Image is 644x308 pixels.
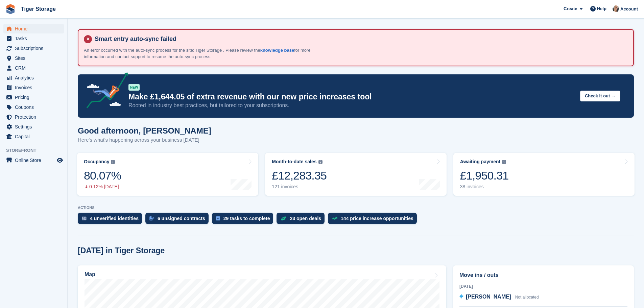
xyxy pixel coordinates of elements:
img: contract_signature_icon-13c848040528278c33f63329250d36e43548de30e8caae1d1a13099fd9432cc5.svg [149,216,154,220]
img: price-adjustments-announcement-icon-8257ccfd72463d97f412b2fc003d46551f7dbcb40ab6d574587a9cd5c0d94... [81,72,128,111]
span: Invoices [15,83,55,92]
button: Check it out → [580,91,620,102]
div: £12,283.35 [272,169,327,183]
a: menu [3,102,64,112]
img: icon-info-grey-7440780725fd019a000dd9b08b2336e03edf1995a4989e88bcd33f0948082b44.svg [111,160,115,164]
span: Pricing [15,93,55,102]
img: icon-info-grey-7440780725fd019a000dd9b08b2336e03edf1995a4989e88bcd33f0948082b44.svg [318,160,323,164]
img: price_increase_opportunities-93ffe204e8149a01c8c9dc8f82e8f89637d9d84a8eef4429ea346261dce0b2c0.svg [332,217,337,220]
a: 6 unsigned contracts [145,213,212,228]
span: Not allocated [515,295,539,300]
div: Awaiting payment [460,159,501,165]
p: An error occurred with the auto-sync process for the site: Tiger Storage . Please review the for ... [84,47,320,60]
h1: Good afternoon, [PERSON_NAME] [78,126,211,135]
span: Storefront [6,147,67,154]
span: Account [620,6,638,13]
span: Sites [15,53,55,63]
a: 29 tasks to complete [212,213,277,228]
div: Occupancy [84,159,109,165]
span: Create [564,5,577,12]
span: Settings [15,122,55,132]
span: Protection [15,112,55,122]
div: 4 unverified identities [90,216,139,221]
img: verify_identity-adf6edd0f0f0b5bbfe63781bf79b02c33cf7c696d77639b501bdc392416b5a36.svg [82,216,87,220]
a: knowledge base [260,48,294,53]
a: menu [3,34,64,43]
a: [PERSON_NAME] Not allocated [459,293,539,302]
img: icon-info-grey-7440780725fd019a000dd9b08b2336e03edf1995a4989e88bcd33f0948082b44.svg [502,160,506,164]
span: Tasks [15,34,55,43]
div: NEW [128,84,140,91]
div: 80.07% [84,169,121,183]
a: menu [3,93,64,102]
p: Make £1,644.05 of extra revenue with our new price increases tool [128,92,575,102]
a: menu [3,73,64,82]
a: menu [3,83,64,92]
span: CRM [15,63,55,73]
span: Online Store [15,156,55,165]
a: Month-to-date sales £12,283.35 121 invoices [265,153,446,196]
a: menu [3,122,64,132]
a: menu [3,63,64,73]
span: Analytics [15,73,55,82]
a: Awaiting payment £1,950.31 38 invoices [453,153,635,196]
a: menu [3,156,64,165]
a: 23 open deals [277,213,328,228]
a: Tiger Storage [18,3,58,15]
div: £1,950.31 [460,169,509,183]
div: [DATE] [459,283,627,289]
a: menu [3,132,64,141]
p: Rooted in industry best practices, but tailored to your subscriptions. [128,102,575,109]
div: 6 unsigned contracts [158,216,205,221]
div: Month-to-date sales [272,159,316,165]
a: Occupancy 80.07% 0.12% [DATE] [77,153,258,196]
h2: [DATE] in Tiger Storage [78,246,165,255]
div: 0.12% [DATE] [84,184,121,190]
span: Help [597,5,606,12]
a: menu [3,112,64,122]
img: stora-icon-8386f47178a22dfd0bd8f6a31ec36ba5ce8667c1dd55bd0f319d3a0aa187defe.svg [5,4,16,14]
a: menu [3,24,64,33]
img: Becky Martin [613,5,619,12]
p: Here's what's happening across your business [DATE] [78,136,211,144]
img: deal-1b604bf984904fb50ccaf53a9ad4b4a5d6e5aea283cecdc64d6e3604feb123c2.svg [281,216,286,221]
h4: Smart entry auto-sync failed [92,35,628,43]
span: Subscriptions [15,44,55,53]
h2: Map [85,271,95,278]
a: Preview store [56,156,64,164]
a: menu [3,53,64,63]
div: 23 open deals [290,216,321,221]
img: task-75834270c22a3079a89374b754ae025e5fb1db73e45f91037f5363f120a921f8.svg [216,216,220,220]
h2: Move ins / outs [459,271,627,279]
a: 144 price increase opportunities [328,213,420,228]
div: 144 price increase opportunities [341,216,413,221]
a: menu [3,44,64,53]
span: Home [15,24,55,33]
span: Coupons [15,102,55,112]
div: 121 invoices [272,184,327,190]
p: ACTIONS [78,206,634,210]
a: 4 unverified identities [78,213,145,228]
div: 29 tasks to complete [223,216,270,221]
span: Capital [15,132,55,141]
div: 38 invoices [460,184,509,190]
span: [PERSON_NAME] [466,294,511,300]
